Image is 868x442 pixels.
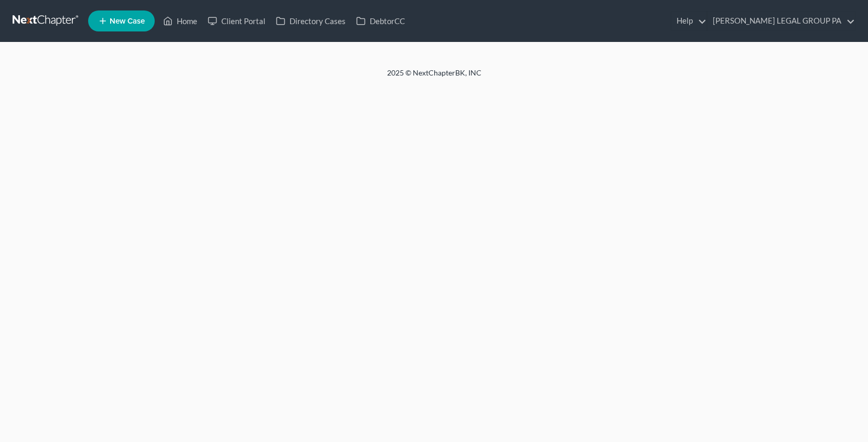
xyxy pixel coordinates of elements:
a: Home [158,12,202,30]
a: Directory Cases [271,12,351,30]
a: [PERSON_NAME] LEGAL GROUP PA [708,12,855,30]
div: 2025 © NextChapterBK, INC [135,68,733,87]
a: DebtorCC [351,12,410,30]
a: Help [671,12,706,30]
a: Client Portal [202,12,271,30]
new-legal-case-button: New Case [88,10,155,31]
